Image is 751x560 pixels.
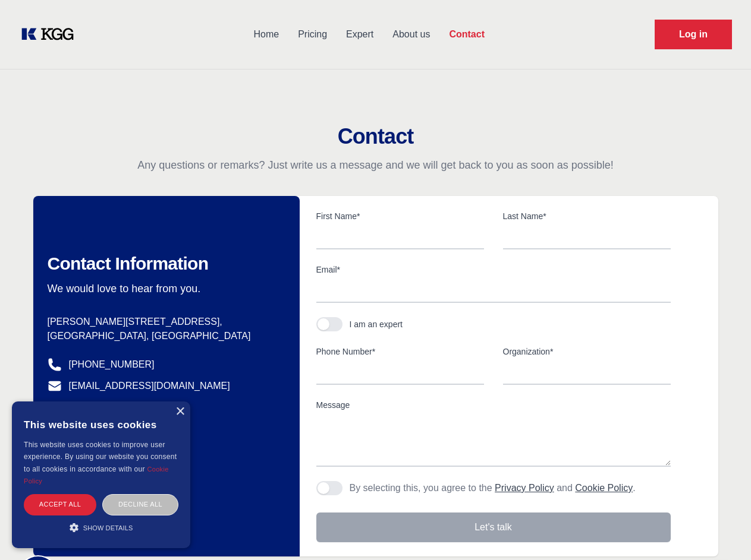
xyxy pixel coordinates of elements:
label: First Name* [316,210,484,222]
label: Message [316,399,671,411]
p: [PERSON_NAME][STREET_ADDRESS], [48,315,281,329]
a: KOL Knowledge Platform: Talk to Key External Experts (KEE) [19,25,83,44]
iframe: Chat Widget [692,503,751,560]
p: Any questions or remarks? Just write us a message and we will get back to you as soon as possible! [14,158,737,172]
a: Home [244,19,288,50]
a: Cookie Policy [24,466,169,485]
a: @knowledgegategroup [48,400,166,415]
span: This website uses cookies to improve user experience. By using our website you consent to all coo... [24,441,177,473]
a: Contact [439,19,494,50]
div: Close [175,407,184,416]
div: Accept all [24,494,96,515]
div: I am an expert [350,318,403,330]
a: [PHONE_NUMBER] [69,357,155,372]
a: Cookie Policy [575,483,633,493]
a: Expert [337,19,383,50]
div: Show details [24,521,178,533]
span: Show details [83,524,133,531]
a: [EMAIL_ADDRESS][DOMAIN_NAME] [69,379,230,393]
div: This website uses cookies [24,410,178,439]
label: Last Name* [503,210,671,222]
a: Request Demo [655,20,732,49]
button: Let's talk [316,512,671,542]
label: Organization* [503,346,671,357]
p: We would love to hear from you. [48,281,281,296]
label: Email* [316,264,671,276]
p: [GEOGRAPHIC_DATA], [GEOGRAPHIC_DATA] [48,329,281,343]
a: Privacy Policy [495,483,554,493]
label: Phone Number* [316,346,484,357]
h2: Contact [14,125,737,148]
h2: Contact Information [48,253,281,274]
div: Decline all [102,494,178,515]
p: By selecting this, you agree to the and . [350,481,636,495]
a: About us [383,19,439,50]
a: Pricing [288,19,337,50]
